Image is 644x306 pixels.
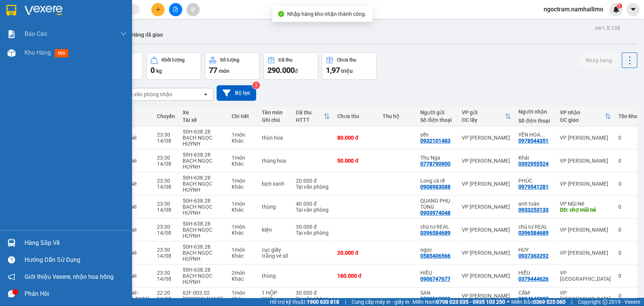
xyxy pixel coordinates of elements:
div: 0 [618,204,637,210]
div: thùng hoa [262,158,288,164]
div: 23:30 [157,155,175,161]
div: YẾN HOA PHƯỢNG [518,132,552,138]
img: logo-vxr [6,5,16,16]
div: VP [PERSON_NAME] [462,250,511,256]
div: Thu Nga [420,155,454,161]
div: 30.000 đ [296,224,330,230]
sup: 1 [617,3,622,9]
div: VP [PERSON_NAME] [462,135,511,141]
div: BẠCH NGỌC HUỲNH [183,135,224,147]
div: 23:30 [157,201,175,207]
span: 1,97 [326,66,340,75]
div: Xe [183,109,224,115]
img: icon-new-feature [613,6,619,13]
span: question-circle [8,256,15,263]
span: Giới thiệu Vexere, nhận hoa hồng [25,272,114,281]
div: HUY [518,247,552,253]
div: 0 [618,227,637,233]
span: notification [8,273,15,280]
div: 0585406566 [420,253,450,259]
th: Toggle SortBy [292,106,334,126]
div: 0 [618,158,637,164]
div: 14/08 [157,161,175,167]
div: Tại văn phòng [296,230,330,236]
div: Khải [518,155,552,161]
div: Long cà rề [420,178,454,184]
img: solution-icon [8,30,15,38]
div: Người nhận [518,109,552,115]
div: 23:30 [157,132,175,138]
div: 50H-638.28 [183,175,224,181]
span: aim [190,7,195,12]
div: Đã thu [296,109,324,115]
div: 14/08 [157,276,175,282]
div: 1 món [232,201,254,207]
button: Số lượng77món [205,52,260,80]
div: 0778790900 [420,161,450,167]
div: Khối lượng [161,57,184,63]
div: 0978544351 [518,138,549,144]
div: ĐC lấy [462,117,505,123]
div: Phản hồi [25,288,126,300]
div: thùn hoa [262,135,288,141]
div: BẠCH NGỌC HUỲNH [183,250,224,262]
span: copyright [602,299,607,304]
div: 22:20 [157,290,175,296]
div: QUANG PHỤ TÙNG [420,198,454,210]
div: Khác [232,276,254,282]
span: Nhập hàng kho nhận thành công. [287,11,366,17]
div: bịch xanh [262,181,288,187]
div: 23:30 [157,270,175,276]
div: 23:30 [157,178,175,184]
div: ver 1.8.138 [595,24,620,32]
div: VP [PERSON_NAME] [560,158,611,164]
strong: 0369 525 060 [533,299,566,305]
div: VP [PERSON_NAME] [560,250,611,256]
span: ⚪️ [507,300,509,303]
span: Hỗ trợ kỹ thuật: [270,298,339,306]
button: plus [151,3,164,16]
div: VP [PERSON_NAME] [560,135,611,141]
span: đ [295,68,298,74]
span: Báo cáo [25,29,47,38]
strong: 1900 633 818 [307,299,339,305]
div: 23:30 [157,247,175,253]
div: 0379444626 [518,276,549,282]
div: VP [PERSON_NAME] [560,227,611,233]
span: 1 [618,3,621,9]
div: 0933253133 [518,207,549,213]
div: 0937363292 [518,253,549,259]
div: 0908983088 [420,184,450,190]
div: ngọc [420,247,454,253]
span: message [8,290,15,297]
span: 0 [151,66,155,75]
div: DĐ: chợ mũi né [560,207,611,213]
div: Chưa thu [337,57,356,63]
div: VP [PERSON_NAME] [462,181,511,187]
div: ĐC giao [560,117,605,123]
div: 1 món [232,155,254,161]
div: Đã thu [278,57,292,63]
div: Tồn kho [618,113,637,119]
div: 62F-003.02 [183,290,224,296]
div: 50H-638.28 [183,129,224,135]
div: VP [PERSON_NAME] [560,181,611,187]
span: caret-down [630,6,636,13]
span: Miền Nam [412,298,505,306]
div: VP [PERSON_NAME] [462,227,511,233]
div: Khác [232,184,254,190]
div: anh toàn [518,201,552,207]
div: BẠCH NGỌC HUỲNH [183,273,224,285]
div: Chọn văn phòng nhận [120,91,172,98]
button: Chưa thu1,97 triệu [322,52,377,80]
div: Ghi chú [262,117,288,123]
span: triệu [341,68,353,74]
div: [PERSON_NAME] [183,296,224,302]
div: 14/08 [157,296,175,302]
div: 50.000 đ [337,158,375,164]
div: 1 món [232,132,254,138]
div: VP [GEOGRAPHIC_DATA] [560,270,611,282]
span: Miền Bắc [511,298,566,306]
span: Cung cấp máy in - giấy in: [352,298,410,306]
span: file-add [173,7,178,12]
